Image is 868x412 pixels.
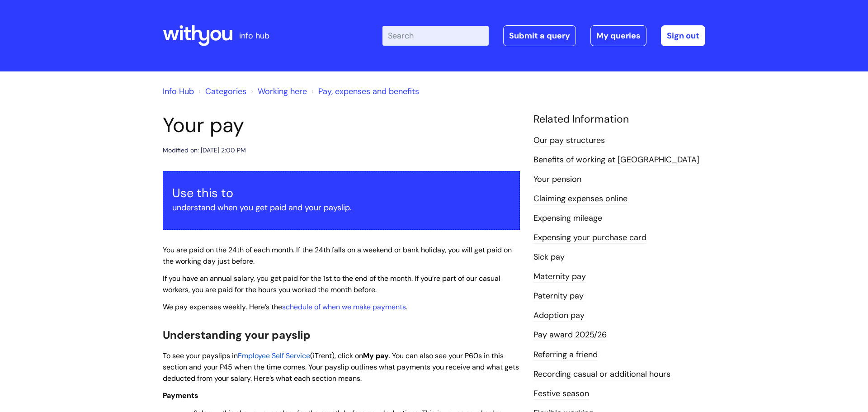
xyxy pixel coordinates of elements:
[249,84,307,99] li: Working here
[661,25,705,46] a: Sign out
[163,274,500,294] span: If you have an annual salary, you get paid for the 1st to the end of the month. If you’re part of...
[238,351,310,360] a: Employee Self Service
[382,26,489,46] input: Search
[239,28,269,43] p: info hub
[258,86,307,97] a: Working here
[172,186,510,200] h3: Use this to
[533,329,607,341] a: Pay award 2025/26
[363,351,389,360] span: My pay
[310,351,363,360] span: (iTrent), click on
[503,25,576,46] a: Submit a query
[533,310,585,322] a: Adoption pay
[282,302,406,312] a: schedule of when we make payments
[163,328,311,342] span: Understanding your payslip
[533,193,627,205] a: Claiming expenses online
[533,174,581,185] a: Your pension
[163,391,198,400] span: Payments
[163,145,246,156] div: Modified on: [DATE] 2:00 PM
[163,302,407,312] span: . Here’s the .
[533,213,602,224] a: Expensing mileage
[318,86,419,97] a: Pay, expenses and benefits
[533,154,699,166] a: Benefits of working at [GEOGRAPHIC_DATA]
[163,302,246,312] span: We pay expenses weekly
[533,135,605,147] a: Our pay structures
[205,86,246,97] a: Categories
[163,351,519,383] span: . You can also see your P60s in this section and your P45 when the time comes. Your payslip outli...
[533,290,584,302] a: Paternity pay
[533,113,705,126] h4: Related Information
[533,271,586,283] a: Maternity pay
[382,25,705,46] div: | -
[309,84,419,99] li: Pay, expenses and benefits
[163,245,512,266] span: You are paid on the 24th of each month. If the 24th falls on a weekend or bank holiday, you will ...
[590,25,646,46] a: My queries
[533,349,598,361] a: Referring a friend
[533,369,670,380] a: Recording casual or additional hours
[163,351,238,360] span: To see your payslips in
[533,232,646,244] a: Expensing your purchase card
[163,86,194,97] a: Info Hub
[533,251,565,263] a: Sick pay
[196,84,246,99] li: Solution home
[533,388,589,400] a: Festive season
[163,113,520,137] h1: Your pay
[172,200,510,215] p: understand when you get paid and your payslip.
